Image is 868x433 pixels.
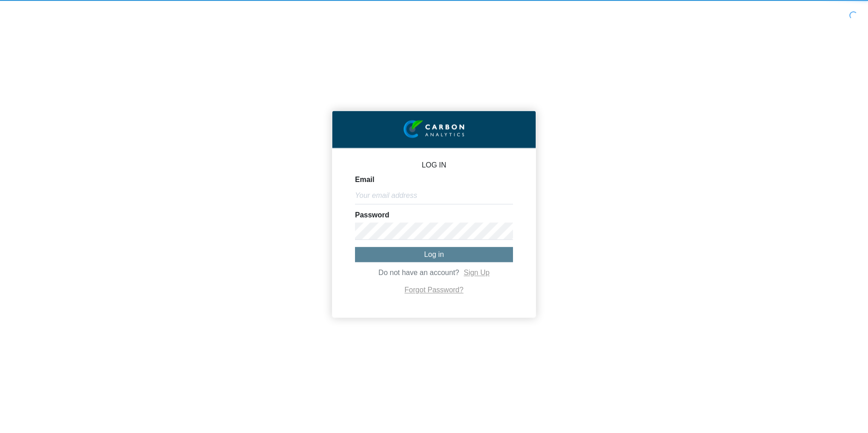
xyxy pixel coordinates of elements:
[404,286,464,294] a: Forgot Password?
[355,247,513,262] button: Log in
[355,176,375,183] label: Email
[355,212,390,219] label: Password
[355,162,513,169] p: LOG IN
[355,187,513,204] input: Your email address
[404,120,464,138] img: insight-logo-2.png
[379,269,459,277] span: Do not have an account?
[424,251,444,258] span: Log in
[464,269,489,277] a: Sign Up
